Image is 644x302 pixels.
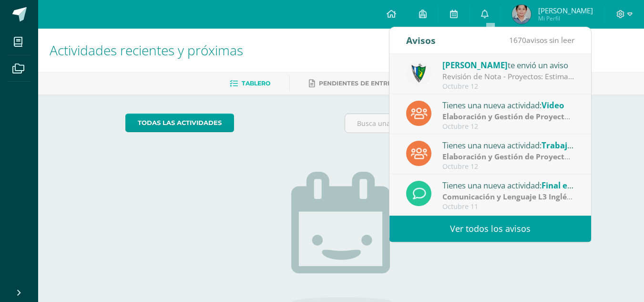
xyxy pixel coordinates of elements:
[442,203,575,211] div: Octubre 11
[230,76,270,91] a: Tablero
[50,41,243,59] span: Actividades recientes y próximas
[442,71,575,82] div: Revisión de Nota - Proyectos: Estimados estudiantes, es un gusto saludarlos. Por este medio se co...
[319,80,400,87] span: Pendientes de entrega
[125,114,234,132] a: todas las Actividades
[512,5,531,24] img: db7c25b8896abd3cfdb13b4039c7dfed.png
[442,83,575,91] div: Octubre 12
[442,60,508,71] span: [PERSON_NAME]
[442,191,572,202] strong: Comunicación y Lenguaje L3 Inglés
[442,123,575,131] div: Octubre 12
[509,35,574,45] span: avisos sin leer
[442,191,575,202] div: | Prueba de Logro
[538,6,593,15] span: [PERSON_NAME]
[389,216,591,242] a: Ver todos los avisos
[442,151,573,162] strong: Elaboración y Gestión de Proyectos
[442,99,575,111] div: Tienes una nueva actividad:
[442,111,575,122] div: | Zona
[242,80,270,87] span: Tablero
[345,114,556,133] input: Busca una actividad próxima aquí...
[442,163,575,171] div: Octubre 12
[542,100,564,111] span: Video
[309,76,400,91] a: Pendientes de entrega
[542,140,601,151] span: Trabajo Escrito
[442,151,575,162] div: | Zona
[442,111,573,122] strong: Elaboración y Gestión de Proyectos
[542,180,584,191] span: Final exam
[406,61,431,86] img: 9f174a157161b4ddbe12118a61fed988.png
[509,35,526,45] span: 1670
[442,139,575,151] div: Tienes una nueva actividad:
[538,14,593,22] span: Mi Perfil
[406,27,436,53] div: Avisos
[442,59,575,71] div: te envió un aviso
[442,179,575,191] div: Tienes una nueva actividad:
